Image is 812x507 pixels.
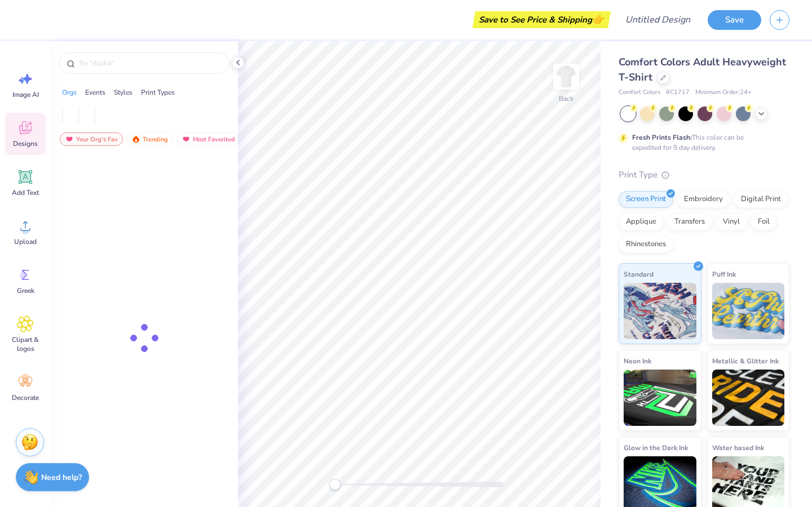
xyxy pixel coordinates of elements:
img: most_fav.gif [182,135,191,143]
strong: Need help? [41,472,82,483]
img: Standard [624,283,696,339]
div: Styles [114,87,133,97]
div: Embroidery [677,191,730,208]
span: Puff Ink [712,268,736,280]
span: Comfort Colors Adult Heavyweight T-Shirt [619,55,786,84]
span: Image AI [12,90,39,99]
span: Water based Ink [712,442,764,453]
img: trending.gif [131,135,140,143]
input: Try "Alpha" [78,57,222,69]
div: Trending [126,132,173,146]
div: Orgs [62,87,77,97]
span: Upload [14,237,37,246]
div: Events [85,87,105,97]
input: Untitled Design [616,8,699,31]
strong: Fresh Prints Flash: [632,133,692,142]
span: Greek [17,286,34,295]
button: Save [708,10,761,30]
span: Minimum Order: 24 + [695,88,752,97]
img: Back [555,65,577,88]
div: This color can be expedited for 5 day delivery. [632,132,771,153]
span: Metallic & Glitter Ink [712,355,779,367]
span: Neon Ink [624,355,651,367]
span: Clipart & logos [7,335,44,353]
img: Neon Ink [624,370,696,426]
span: Add Text [12,188,39,197]
span: Decorate [12,393,39,402]
div: Applique [619,214,664,230]
div: Most Favorited [176,132,240,146]
div: Transfers [667,214,712,230]
span: # C1717 [666,88,690,97]
span: Comfort Colors [619,88,660,97]
div: Your Org's Fav [60,132,123,146]
div: Back [559,94,573,104]
span: Designs [13,139,38,148]
span: 👉 [592,12,604,26]
img: Metallic & Glitter Ink [712,370,785,426]
div: Rhinestones [619,236,673,253]
div: Vinyl [716,214,747,230]
div: Save to See Price & Shipping [475,11,608,28]
div: Screen Print [619,191,673,208]
span: Glow in the Dark Ink [624,442,688,453]
div: Accessibility label [329,479,341,490]
span: Standard [624,268,654,280]
div: Print Type [619,168,789,181]
div: Print Types [141,87,175,97]
img: most_fav.gif [65,135,74,143]
div: Foil [751,214,777,230]
img: Puff Ink [712,283,785,339]
div: Digital Print [734,191,788,208]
